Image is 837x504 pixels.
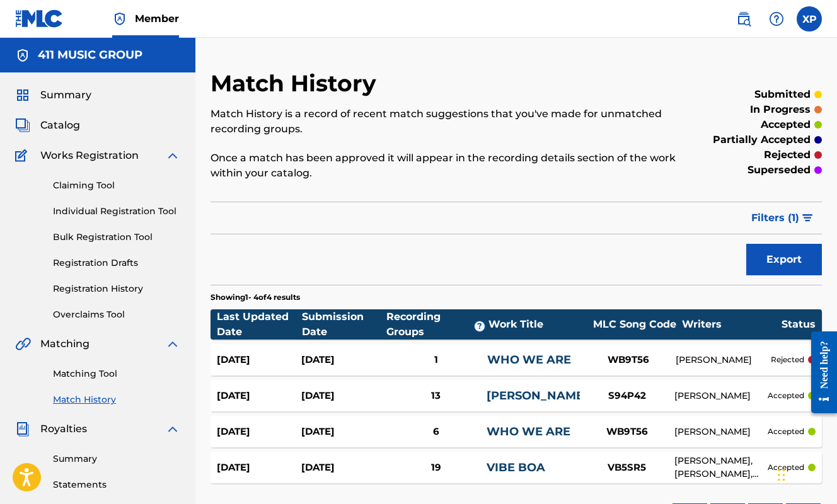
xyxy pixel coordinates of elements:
a: Matching Tool [53,367,180,381]
a: Public Search [731,6,756,31]
a: Claiming Tool [53,179,180,192]
div: [DATE] [301,353,386,367]
div: WB9T56 [580,425,674,439]
div: 6 [386,425,487,439]
div: Submission Date [302,309,387,340]
div: Work Title [488,317,587,332]
div: [DATE] [301,461,386,475]
span: Member [135,11,179,26]
div: [DATE] [301,425,386,439]
span: Works Registration [40,148,139,163]
a: WHO WE ARE [487,425,570,438]
p: accepted [768,390,804,401]
a: Summary [53,452,180,466]
button: Export [746,244,822,275]
a: [PERSON_NAME] [487,389,588,403]
a: VIBE BOA [487,461,545,474]
div: Recording Groups [386,309,488,340]
img: search [736,11,751,26]
img: expand [165,421,180,437]
iframe: Chat Widget [774,444,837,504]
p: Once a match has been approved it will appear in the recording details section of the work within... [211,151,681,181]
div: 13 [386,389,487,403]
a: CatalogCatalog [15,118,80,133]
iframe: Resource Center [802,322,837,423]
p: in progress [750,102,811,117]
div: [DATE] [217,461,301,475]
span: Summary [40,88,91,103]
span: Royalties [40,421,87,437]
button: Filters (1) [744,202,822,234]
p: accepted [761,117,811,132]
a: Registration History [53,282,180,295]
h5: 411 MUSIC GROUP [38,48,142,62]
div: VB5SR5 [580,461,674,475]
div: Status [782,317,816,332]
p: accepted [768,462,804,473]
span: Filters ( 1 ) [751,210,799,226]
div: [PERSON_NAME] [674,389,768,403]
div: S94P42 [580,389,674,403]
a: Match History [53,393,180,406]
img: Catalog [15,118,30,133]
img: Accounts [15,48,30,63]
div: [PERSON_NAME] [676,353,771,367]
p: accepted [768,426,804,437]
img: filter [802,214,813,222]
a: Registration Drafts [53,256,180,270]
div: 1 [386,353,487,367]
div: User Menu [797,6,822,31]
div: [DATE] [217,425,301,439]
a: Statements [53,478,180,491]
img: expand [165,148,180,163]
p: rejected [764,147,811,163]
span: Matching [40,336,89,352]
a: SummarySummary [15,88,91,103]
p: submitted [754,87,811,102]
a: Bulk Registration Tool [53,231,180,244]
div: [DATE] [217,389,301,403]
div: 19 [386,461,487,475]
div: [PERSON_NAME] [674,425,768,438]
img: Top Rightsholder [112,11,127,26]
div: [DATE] [301,389,386,403]
h2: Match History [211,69,383,98]
div: [DATE] [217,353,301,367]
div: [PERSON_NAME], [PERSON_NAME], [GEOGRAPHIC_DATA], [PERSON_NAME] [674,454,768,481]
img: MLC Logo [15,9,64,28]
img: expand [165,336,180,352]
p: superseded [748,163,811,178]
p: rejected [771,354,804,365]
div: Drag [778,456,785,494]
a: WHO WE ARE [487,353,571,367]
div: Last Updated Date [217,309,302,340]
p: partially accepted [713,132,811,147]
img: Summary [15,88,30,103]
div: MLC Song Code [587,317,682,332]
img: Royalties [15,421,30,437]
div: WB9T56 [581,353,676,367]
span: Catalog [40,118,80,133]
div: Writers [682,317,782,332]
img: Works Registration [15,148,32,163]
span: ? [475,321,485,331]
img: Matching [15,336,31,352]
a: Individual Registration Tool [53,205,180,218]
a: Overclaims Tool [53,308,180,321]
img: help [769,11,784,26]
p: Match History is a record of recent match suggestions that you've made for unmatched recording gr... [211,106,681,137]
div: Help [764,6,789,31]
p: Showing 1 - 4 of 4 results [211,292,300,303]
